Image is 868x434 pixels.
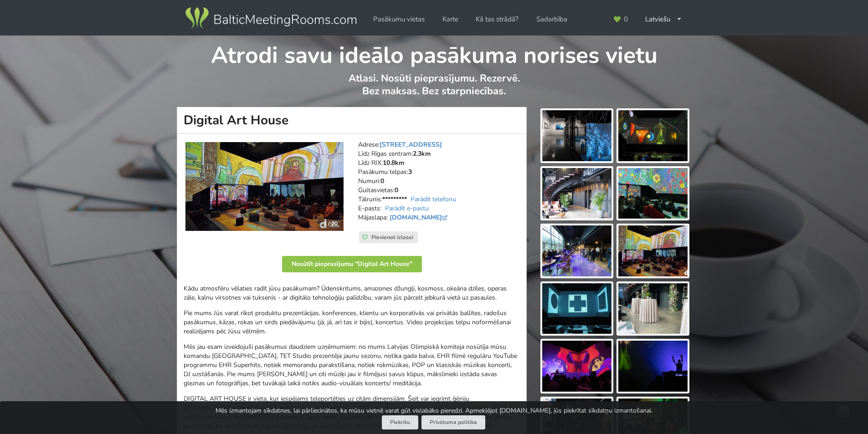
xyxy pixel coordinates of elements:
[282,256,422,272] button: Nosūtīt pieprasījumu "Digital Art House"
[618,168,688,219] img: Digital Art House | Rīga | Pasākumu vieta - galerijas bilde
[185,142,344,231] img: Koncertzāle | Rīga | Digital Art House
[530,10,574,28] a: Sadarbība
[618,283,688,334] img: Digital Art House | Rīga | Pasākumu vieta - galerijas bilde
[618,225,688,276] img: Digital Art House | Rīga | Pasākumu vieta - galerijas bilde
[639,10,688,28] div: Latviešu
[177,36,691,70] h1: Atrodi savu ideālo pasākuma norises vietu
[469,10,525,28] a: Kā tas strādā?
[380,177,384,185] strong: 0
[390,213,449,222] a: [DOMAIN_NAME]
[542,225,611,276] img: Digital Art House | Rīga | Pasākumu vieta - galerijas bilde
[395,186,398,194] strong: 0
[184,342,520,388] p: Mēs jau esam izveidojuši pasākumus daudziem uzņēmumiem: no mums Latvijas Olimpiskā komiteja nosūt...
[383,158,404,167] strong: 10.8km
[367,10,431,28] a: Pasākumu vietas
[624,16,628,23] span: 0
[385,204,429,213] a: Parādīt e-pastu
[185,142,344,231] a: Koncertzāle | Rīga | Digital Art House 1 / 20
[421,415,485,429] a: Privātuma politika
[542,283,611,334] img: Digital Art House | Rīga | Pasākumu vieta - galerijas bilde
[177,107,527,134] h1: Digital Art House
[436,10,465,28] a: Karte
[618,341,688,392] img: Digital Art House | Rīga | Pasākumu vieta - galerijas bilde
[371,234,413,241] span: Pievienot izlasei
[184,5,358,31] img: Baltic Meeting Rooms
[542,110,611,161] img: Digital Art House | Rīga | Pasākumu vieta - galerijas bilde
[382,415,418,429] button: Piekrītu
[358,140,520,231] address: Adrese: Līdz Rīgas centram: Līdz RIX: Pasākumu telpas: Numuri: Gultasvietas: Tālrunis: E-pasts: M...
[618,110,688,161] img: Digital Art House | Rīga | Pasākumu vieta - galerijas bilde
[184,284,520,302] p: Kādu atmosfēru vēlaties radīt jūsu pasākumam? Ūdenskritums, amazones džungļi, kosmoss, okeāna dzī...
[408,168,412,176] strong: 3
[542,168,611,219] img: Digital Art House | Rīga | Pasākumu vieta - galerijas bilde
[542,341,611,392] img: Digital Art House | Rīga | Pasākumu vieta - galerijas bilde
[411,195,456,204] a: Parādīt telefonu
[177,72,691,107] p: Atlasi. Nosūti pieprasījumu. Rezervē. Bez maksas. Bez starpniecības.
[413,149,431,158] strong: 2.3km
[318,217,343,230] div: 1 / 20
[184,309,520,336] p: Pie mums Jūs varat rīkot produktu prezentācijas, konferences, klientu un korporatīvās vai privātā...
[380,140,442,149] a: [STREET_ADDRESS]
